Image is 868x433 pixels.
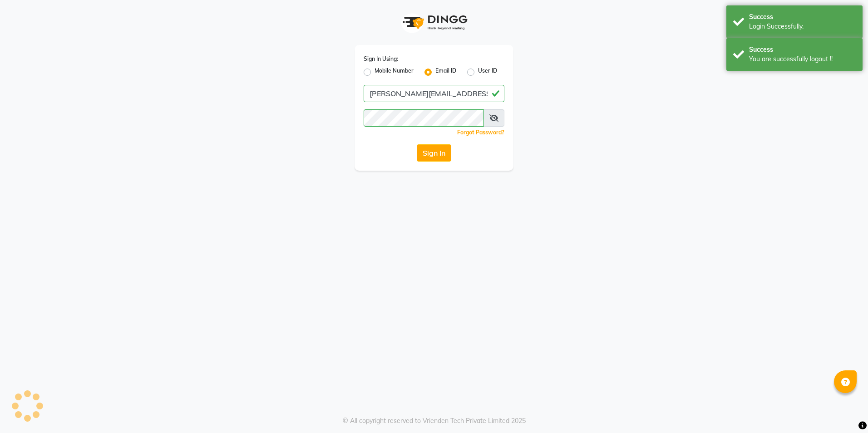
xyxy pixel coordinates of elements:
button: Sign In [417,144,451,162]
div: Success [749,12,856,22]
a: Forgot Password? [457,129,504,136]
input: Username [364,85,504,102]
label: Email ID [435,67,456,78]
iframe: chat widget [830,397,859,424]
div: Success [749,45,856,54]
div: You are successfully logout !! [749,54,856,64]
label: Sign In Using: [364,55,398,63]
label: User ID [478,67,497,78]
img: logo1.svg [398,9,470,36]
label: Mobile Number [375,67,414,78]
input: Username [364,109,484,127]
div: Login Successfully. [749,22,856,31]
